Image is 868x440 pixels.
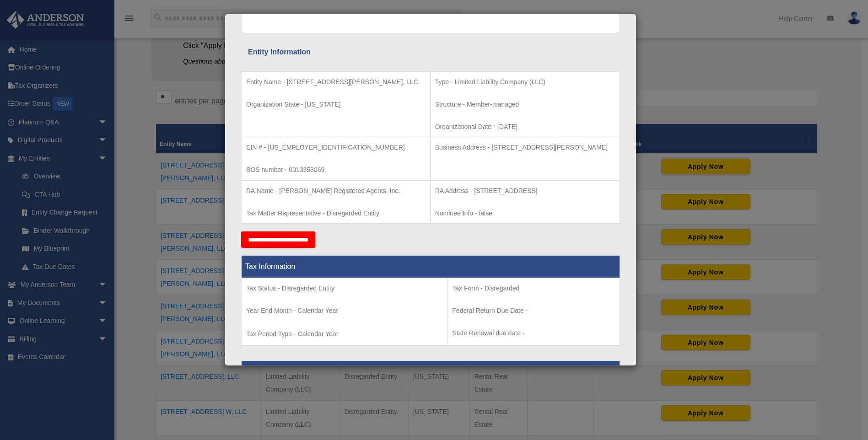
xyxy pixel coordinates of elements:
td: Tax Period Type - Calendar Year [242,278,447,346]
p: Organizational Date - [DATE] [435,121,615,133]
p: RA Address - [STREET_ADDRESS] [435,185,615,197]
p: Nominee Info - false [435,208,615,219]
div: Entity Information [248,46,613,59]
p: Tax Form - Disregarded [452,283,615,294]
p: RA Name - [PERSON_NAME] Registered Agents, Inc. [246,185,426,197]
p: Year End Month - Calendar Year [246,305,442,317]
p: Type - Limited Liability Company (LLC) [435,76,615,88]
p: State Renewal due date - [452,327,615,339]
p: Structure - Member-managed [435,99,615,110]
th: Tax Information [242,256,620,278]
p: Tax Status - Disregarded Entity [246,283,442,294]
p: EIN # - [US_EMPLOYER_IDENTIFICATION_NUMBER] [246,142,426,153]
p: Entity Name - [STREET_ADDRESS][PERSON_NAME], LLC [246,76,426,88]
p: Organization State - [US_STATE] [246,99,426,110]
p: Federal Return Due Date - [452,305,615,317]
p: Business Address - [STREET_ADDRESS][PERSON_NAME] [435,142,615,153]
p: SOS number - 0013353069 [246,164,426,176]
p: Tax Matter Representative - Disregarded Entity [246,208,426,219]
th: Formation Progress [242,361,620,383]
